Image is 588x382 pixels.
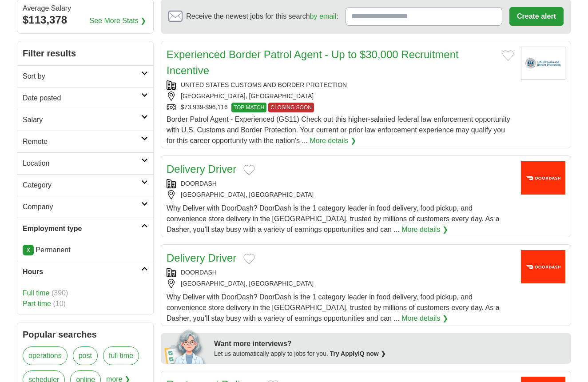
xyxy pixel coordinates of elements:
[521,47,565,80] img: U.S. Customs and Border Protection logo
[17,131,153,152] a: Remote
[401,313,448,324] a: More details ❯
[17,218,153,239] a: Employment type
[23,245,148,255] li: Permanent
[268,103,314,112] span: CLOSING SOON
[23,71,141,82] h2: Sort by
[17,196,153,218] a: Company
[23,223,141,234] h2: Employment type
[521,250,565,283] img: Doordash logo
[167,190,514,199] div: [GEOGRAPHIC_DATA], [GEOGRAPHIC_DATA]
[17,65,153,87] a: Sort by
[167,103,514,112] div: $73,939-$96,116
[17,87,153,109] a: Date posted
[167,204,500,233] span: Why Deliver with DoorDash? DoorDash is the 1 category leader in food delivery, food pickup, and c...
[23,93,141,103] h2: Date posted
[167,279,514,288] div: [GEOGRAPHIC_DATA], [GEOGRAPHIC_DATA]
[23,115,141,125] h2: Salary
[502,50,514,61] button: Add to favorite jobs
[164,328,207,364] img: apply-iq-scientist.png
[167,163,236,175] a: Delivery Driver
[23,346,68,365] a: operations
[181,180,217,187] a: DOORDASH
[23,12,148,28] div: $113,378
[90,16,147,26] a: See More Stats ❯
[521,161,565,195] img: Doordash logo
[401,224,448,235] a: More details ❯
[310,135,356,146] a: More details ❯
[17,152,153,174] a: Location
[167,48,459,76] a: Experienced Border Patrol Agent - Up to $30,000 Recruitment Incentive
[23,300,51,307] a: Part time
[167,115,510,144] span: Border Patrol Agent - Experienced (GS11) Check out this higher-salaried federal law enforcement o...
[231,103,266,112] span: TOP MATCH
[23,202,141,212] h2: Company
[103,346,139,365] a: full time
[167,252,236,264] a: Delivery Driver
[243,165,255,175] button: Add to favorite jobs
[181,269,217,276] a: DOORDASH
[17,41,153,65] h2: Filter results
[52,289,68,297] span: (390)
[23,158,141,169] h2: Location
[17,174,153,196] a: Category
[330,350,386,357] a: Try ApplyIQ now ❯
[23,245,34,255] a: X
[310,12,337,20] a: by email
[167,293,500,322] span: Why Deliver with DoorDash? DoorDash is the 1 category leader in food delivery, food pickup, and c...
[214,338,566,349] div: Want more interviews?
[186,11,338,22] span: Receive the newest jobs for this search :
[214,349,566,358] div: Let us automatically apply to jobs for you.
[23,5,148,12] div: Average Salary
[23,267,141,277] h2: Hours
[53,300,65,307] span: (10)
[167,92,514,101] div: [GEOGRAPHIC_DATA], [GEOGRAPHIC_DATA]
[181,81,347,88] a: UNITED STATES CUSTOMS AND BORDER PROTECTION
[17,109,153,131] a: Salary
[17,261,153,283] a: Hours
[23,289,49,297] a: Full time
[243,254,255,264] button: Add to favorite jobs
[23,180,141,191] h2: Category
[23,328,148,341] h2: Popular searches
[23,136,141,147] h2: Remote
[73,346,98,365] a: post
[509,7,564,26] button: Create alert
